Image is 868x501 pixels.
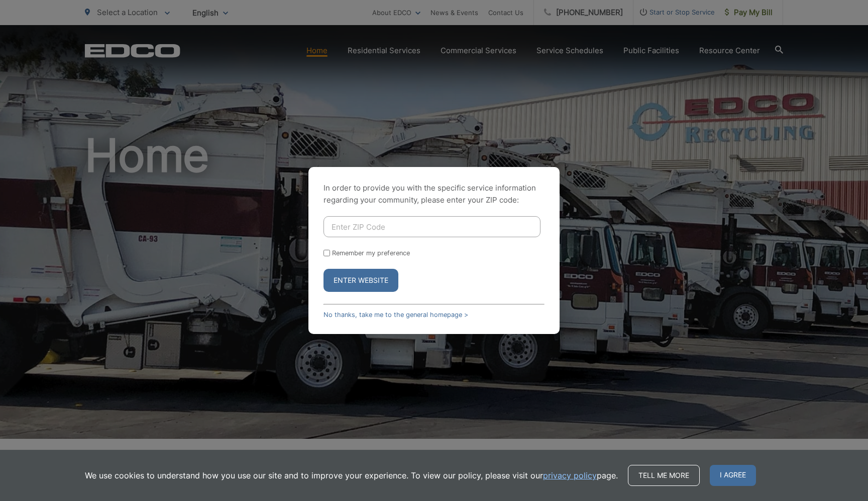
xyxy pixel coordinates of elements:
input: Enter ZIP Code [323,216,540,237]
a: No thanks, take me to the general homepage > [323,311,468,318]
p: We use cookies to understand how you use our site and to improve your experience. To view our pol... [85,469,618,481]
label: Remember my preference [332,249,410,257]
p: In order to provide you with the specific service information regarding your community, please en... [323,182,545,206]
button: Enter Website [323,269,398,292]
a: Tell me more [628,465,700,486]
span: I agree [710,465,756,486]
a: privacy policy [543,469,597,481]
